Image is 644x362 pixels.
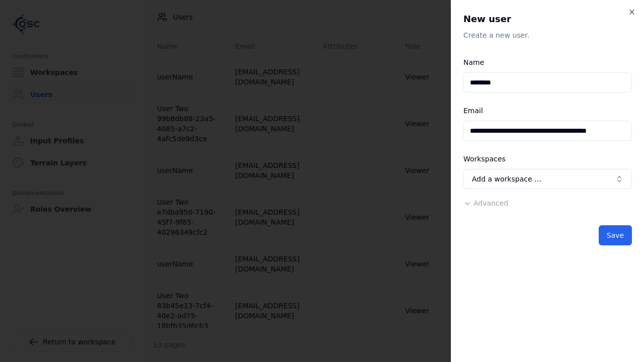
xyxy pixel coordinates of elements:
label: Workspaces [463,155,506,163]
label: Email [463,107,483,115]
button: Save [599,225,632,245]
label: Name [463,58,484,66]
p: Create a new user. [463,30,632,40]
span: Advanced [473,199,508,207]
h2: New user [463,12,632,26]
button: Advanced [463,198,508,208]
span: Add a workspace … [472,174,541,184]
